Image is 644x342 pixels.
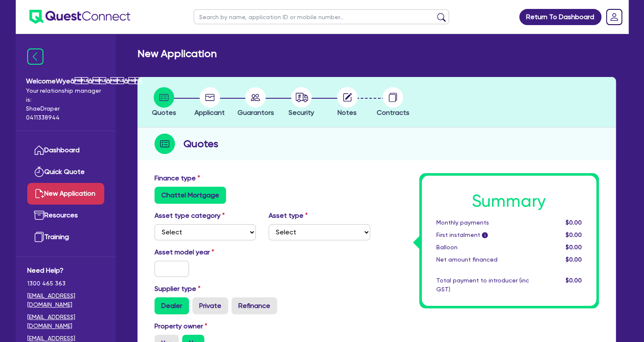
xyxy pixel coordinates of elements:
[27,183,104,205] a: New Application
[27,279,104,288] span: 1300 465 363
[430,243,535,252] div: Balloon
[27,205,104,226] a: Resources
[27,226,104,248] a: Training
[27,48,43,65] img: icon-menu-close
[137,48,217,60] h2: New Application
[232,297,277,314] label: Refinance
[155,321,207,331] label: Property owner
[27,313,104,331] a: [EMAIL_ADDRESS][DOMAIN_NAME]
[27,291,104,309] a: [EMAIL_ADDRESS][DOMAIN_NAME]
[519,9,601,25] a: Return To Dashboard
[430,255,535,264] div: Net amount financed
[34,210,44,220] img: resources
[155,187,226,204] label: Chattel Mortgage
[29,10,130,24] img: quest-connect-logo-blue
[430,218,535,227] div: Monthly payments
[152,108,176,117] span: Quotes
[565,244,581,251] span: $0.00
[430,231,535,239] div: First instalment
[482,232,488,238] span: i
[603,6,625,28] a: Dropdown toggle
[565,231,581,238] span: $0.00
[27,161,104,183] a: Quick Quote
[155,173,200,183] label: Finance type
[338,108,357,117] span: Notes
[34,167,44,177] img: quick-quote
[289,108,314,117] span: Security
[565,277,581,284] span: $0.00
[269,211,308,221] label: Asset type
[436,191,582,211] h1: Summary
[237,108,274,117] span: Guarantors
[194,9,449,24] input: Search by name, application ID or mobile number...
[155,211,225,221] label: Asset type category
[27,140,104,161] a: Dashboard
[27,265,104,276] span: Need Help?
[430,276,535,294] div: Total payment to introducer (inc GST)
[192,297,228,314] label: Private
[183,136,218,151] h2: Quotes
[155,134,175,154] img: step-icon
[26,86,106,122] span: Your relationship manager is: Shae Draper 0411338944
[195,108,225,117] span: Applicant
[148,247,263,257] label: Asset model year
[34,188,44,199] img: new-application
[377,108,409,117] span: Contracts
[565,219,581,226] span: $0.00
[155,297,189,314] label: Dealer
[34,232,44,242] img: training
[26,76,106,86] span: Welcome Wyeââââ
[565,256,581,263] span: $0.00
[155,284,200,294] label: Supplier type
